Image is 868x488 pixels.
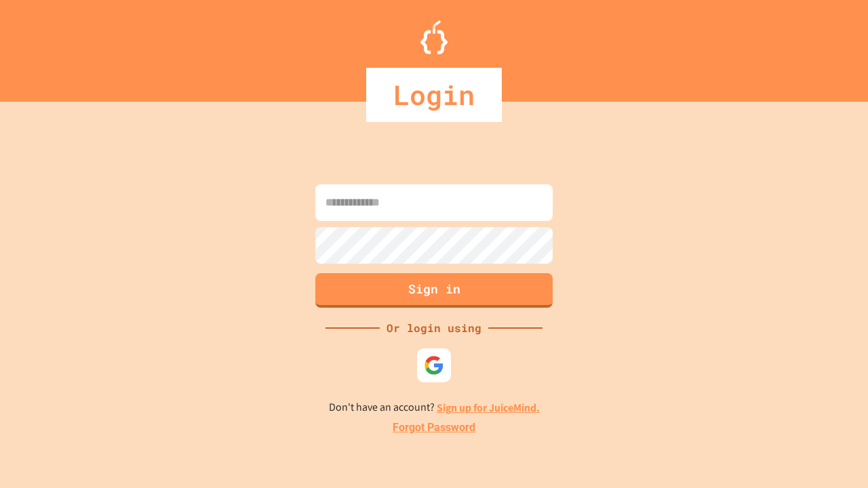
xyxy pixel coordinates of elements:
[437,401,540,415] a: Sign up for JuiceMind.
[393,420,475,436] a: Forgot Password
[380,320,488,336] div: Or login using
[420,20,448,54] img: Logo.svg
[366,68,502,122] div: Login
[315,273,553,308] button: Sign in
[811,434,854,474] iframe: chat widget
[424,355,444,375] img: google-icon.svg
[755,375,854,432] iframe: chat widget
[329,399,540,416] p: Don't have an account?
